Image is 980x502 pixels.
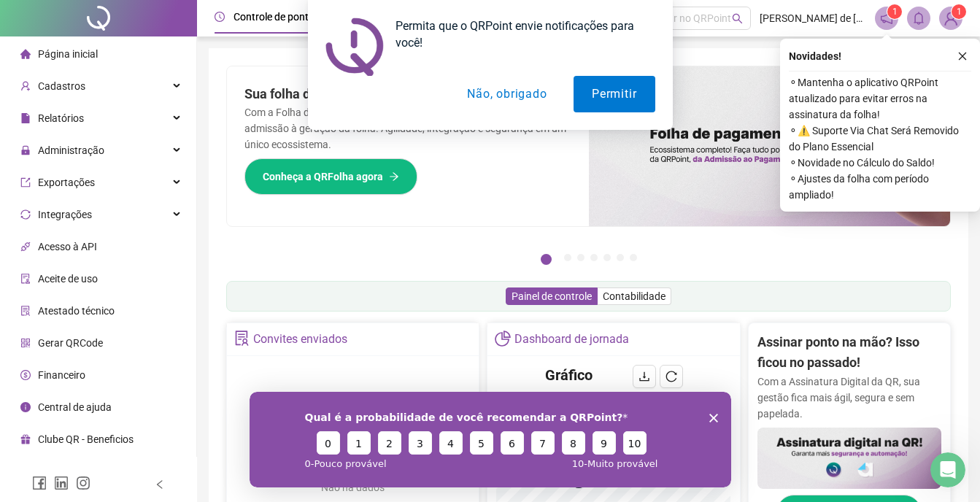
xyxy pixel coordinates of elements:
button: 1 [541,254,552,265]
div: Convites enviados [253,327,347,352]
span: info-circle [20,402,31,412]
p: Com a Assinatura Digital da QR, sua gestão fica mais ágil, segura e sem papelada. [757,374,941,422]
span: Integrações [38,209,92,220]
button: 2 [564,254,571,261]
span: Gerar QRCode [38,337,103,349]
span: left [155,479,165,490]
button: 4 [590,254,598,261]
button: Não, obrigado [449,76,565,112]
span: ⚬ Ajustes da folha com período ampliado! [789,171,971,203]
span: Contabilidade [603,290,665,302]
span: Acesso à API [38,241,97,252]
span: Central de ajuda [38,401,112,413]
button: Permitir [574,76,655,112]
h2: Assinar ponto na mão? Isso ficou no passado! [757,332,941,374]
span: export [20,177,31,188]
span: sync [20,209,31,220]
span: Clube QR - Beneficios [38,433,134,445]
button: 6 [617,254,624,261]
img: banner%2F8d14a306-6205-4263-8e5b-06e9a85ad873.png [589,66,951,226]
iframe: Intercom live chat [930,452,965,487]
span: instagram [76,476,90,490]
button: 3 [577,254,584,261]
span: Exportações [38,177,95,188]
span: pie-chart [495,331,510,346]
span: api [20,242,31,252]
span: reload [665,371,677,382]
button: 5 [603,254,611,261]
button: Conheça a QRFolha agora [244,158,417,195]
span: audit [20,274,31,284]
img: banner%2F02c71560-61a6-44d4-94b9-c8ab97240462.png [757,428,941,489]
span: lock [20,145,31,155]
span: gift [20,434,31,444]
span: Painel de controle [512,290,592,302]
button: 7 [630,254,637,261]
span: download [638,371,650,382]
div: Dashboard de jornada [514,327,629,352]
span: ⚬ ⚠️ Suporte Via Chat Será Removido do Plano Essencial [789,123,971,155]
div: Permita que o QRPoint envie notificações para você! [384,18,655,51]
span: Conheça a QRFolha agora [263,169,383,185]
span: solution [20,306,31,316]
span: arrow-right [389,171,399,182]
span: Administração [38,144,104,156]
span: linkedin [54,476,69,490]
h4: Gráfico [545,365,593,385]
span: solution [234,331,250,346]
span: Atestado técnico [38,305,115,317]
span: ⚬ Novidade no Cálculo do Saldo! [789,155,971,171]
span: Financeiro [38,369,85,381]
span: facebook [32,476,47,490]
span: Aceite de uso [38,273,98,285]
iframe: Pesquisa da QRPoint [250,392,731,487]
span: qrcode [20,338,31,348]
span: dollar [20,370,31,380]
